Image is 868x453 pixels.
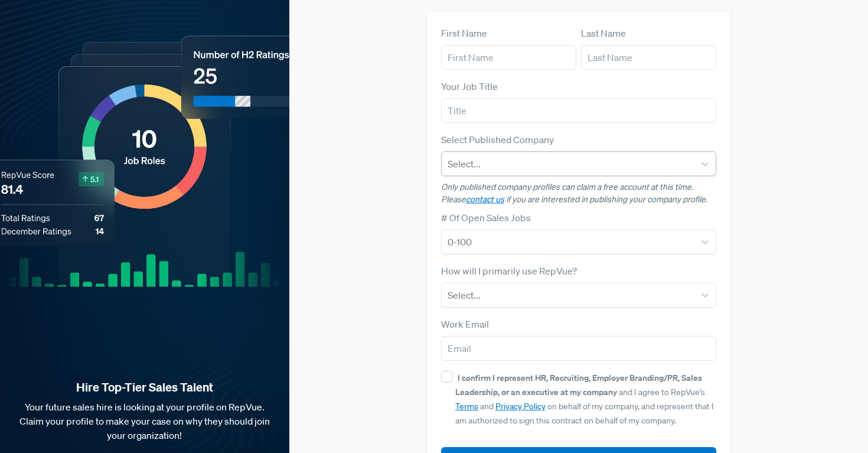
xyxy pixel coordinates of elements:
[19,400,270,442] p: Your future sales hire is looking at your profile on RepVue. Claim your profile to make your case...
[581,26,626,40] label: Last Name
[441,45,576,70] input: First Name
[441,211,531,225] label: # Of Open Sales Jobs
[441,264,577,278] label: How will I primarily use RepVue?
[581,45,716,70] input: Last Name
[455,401,478,412] a: Terms
[441,181,717,206] p: Only published company profiles can claim a free account at this time. Please if you are interest...
[441,79,498,93] label: Your Job Title
[466,194,504,205] a: contact us
[455,373,714,426] span: and I agree to RepVue’s and on behalf of my company, and represent that I am authorized to sign t...
[441,336,717,361] input: Email
[441,132,554,147] label: Select Published Company
[441,317,489,331] label: Work Email
[441,26,487,40] label: First Name
[19,380,270,395] strong: Hire Top-Tier Sales Talent
[455,372,702,397] strong: I confirm I represent HR, Recruiting, Employer Branding/PR, Sales Leadership, or an executive at ...
[441,98,717,123] input: Title
[495,401,546,412] a: Privacy Policy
